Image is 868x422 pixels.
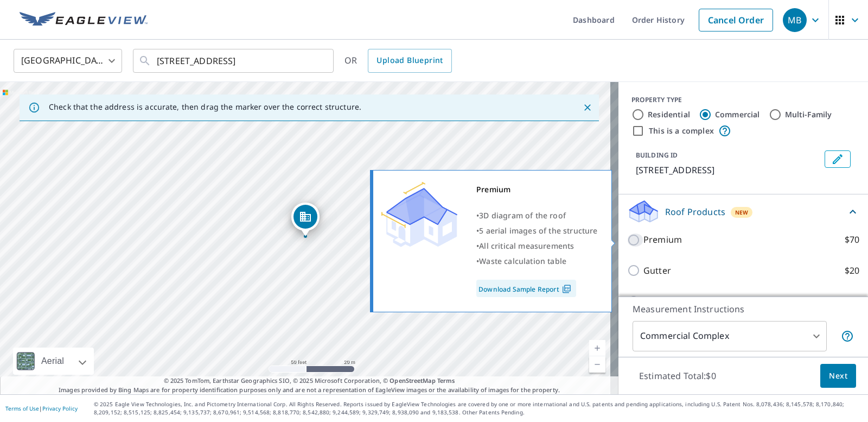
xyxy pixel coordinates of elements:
p: Check that the address is accurate, then drag the marker over the correct structure. [49,102,361,112]
div: • [476,223,598,238]
p: Roof Products [665,205,725,218]
p: $49 [845,294,859,308]
a: Upload Blueprint [368,49,451,73]
div: Commercial Complex [633,321,827,351]
a: Cancel Order [699,9,773,32]
button: Next [820,364,856,388]
span: Upload Blueprint [376,54,443,67]
span: 5 aerial images of the structure [479,225,597,236]
span: New [735,208,749,217]
p: Measurement Instructions [633,303,854,316]
img: Premium [381,182,457,247]
a: Terms [437,376,455,385]
label: This is a complex [649,125,714,136]
p: $20 [845,264,859,278]
p: | [5,405,78,412]
div: Aerial [38,348,67,375]
p: Estimated Total: $0 [630,364,725,388]
div: Dropped pin, building 1, Commercial property, 169 Mansfield Ave Shelby, OH 44875 [291,203,320,236]
span: Each building may require a separate measurement report; if so, your account will be billed per r... [841,330,854,343]
div: PROPERTY TYPE [631,95,855,105]
p: Bid Perfect™ [643,294,696,308]
a: Terms of Use [5,405,39,412]
p: BUILDING ID [636,150,678,160]
input: Search by address or latitude-longitude [157,46,311,76]
a: Privacy Policy [42,405,78,412]
p: © 2025 Eagle View Technologies, Inc. and Pictometry International Corp. All Rights Reserved. Repo... [94,400,863,417]
img: EV Logo [20,12,148,28]
div: MB [783,8,807,32]
p: Gutter [643,264,671,278]
img: Pdf Icon [559,284,574,294]
label: Multi-Family [785,109,832,120]
p: $70 [845,233,859,247]
a: Current Level 19, Zoom In [589,340,605,356]
div: OR [344,49,452,73]
p: Premium [643,233,682,247]
div: Premium [476,182,598,197]
div: • [476,238,598,254]
a: Download Sample Report [476,280,576,297]
label: Commercial [715,109,760,120]
p: [STREET_ADDRESS] [636,163,820,177]
span: 3D diagram of the roof [479,210,566,221]
a: OpenStreetMap [390,376,435,385]
div: [GEOGRAPHIC_DATA] [14,46,122,76]
div: • [476,208,598,223]
span: All critical measurements [479,241,574,251]
span: Waste calculation table [479,256,566,266]
div: Roof ProductsNew [627,199,859,224]
div: Aerial [13,348,94,375]
div: • [476,254,598,269]
button: Close [580,100,595,115]
span: © 2025 TomTom, Earthstar Geographics SIO, © 2025 Microsoft Corporation, © [164,376,455,386]
label: Residential [648,109,690,120]
span: Next [829,369,847,383]
button: Edit building 1 [825,150,851,168]
a: Current Level 19, Zoom Out [589,356,605,373]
